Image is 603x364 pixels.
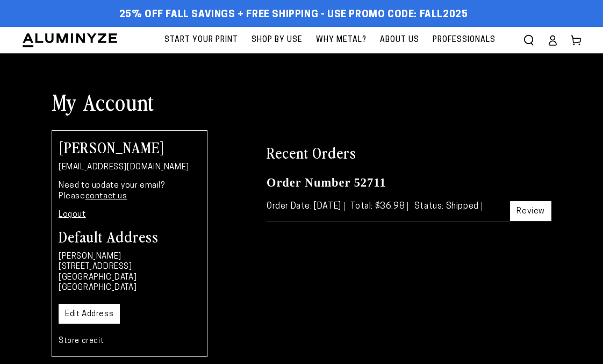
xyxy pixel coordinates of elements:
span: Start Your Print [164,33,238,47]
span: Shop By Use [252,33,303,47]
a: Logout [59,211,86,219]
p: [PERSON_NAME] [STREET_ADDRESS] [GEOGRAPHIC_DATA] [GEOGRAPHIC_DATA] [59,252,200,294]
span: Status: Shipped [414,202,482,211]
a: Why Metal? [311,27,372,53]
a: Store credit [59,337,104,345]
a: About Us [375,27,425,53]
a: Professionals [427,27,501,53]
a: Start Your Print [159,27,243,53]
span: 25% off FALL Savings + Free Shipping - Use Promo Code: FALL2025 [119,9,468,21]
span: About Us [380,33,419,47]
img: Aluminyze [21,32,118,48]
h3: Default Address [59,229,200,244]
h2: Recent Orders [267,142,551,162]
span: Professionals [433,33,496,47]
span: Total: $36.98 [350,202,408,211]
a: Order Number 52711 [267,176,386,189]
span: Why Metal? [316,33,367,47]
a: contact us [85,192,127,201]
a: Shop By Use [246,27,308,53]
p: Need to update your email? Please [59,181,200,202]
p: [EMAIL_ADDRESS][DOMAIN_NAME] [59,162,200,173]
h1: My Account [52,88,551,116]
a: Edit Address [59,304,120,324]
summary: Search our site [517,28,541,52]
span: Order Date: [DATE] [267,202,344,211]
a: Review [510,201,551,221]
h2: [PERSON_NAME] [59,139,200,154]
